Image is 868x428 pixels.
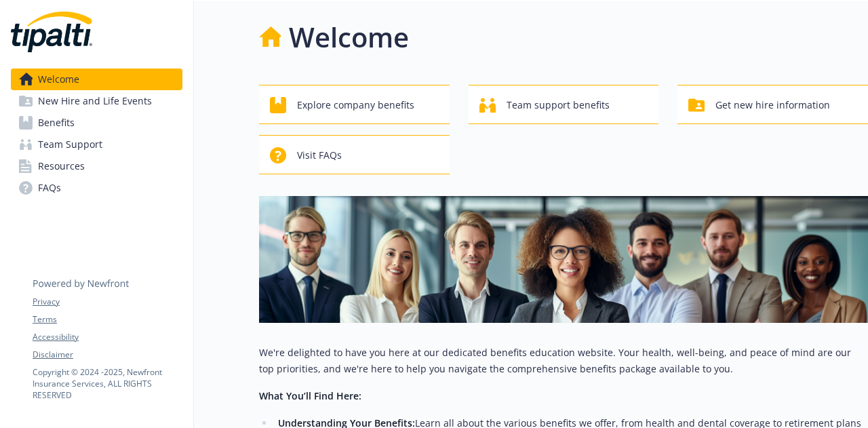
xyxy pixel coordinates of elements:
[289,17,409,58] h1: Welcome
[11,90,182,112] a: New Hire and Life Events
[38,112,75,134] span: Benefits
[38,177,61,199] span: FAQs
[11,177,182,199] a: FAQs
[259,389,361,402] strong: What You’ll Find Here:
[33,313,182,326] a: Terms
[259,135,450,174] button: Visit FAQs
[38,155,85,177] span: Resources
[11,155,182,177] a: Resources
[297,92,414,118] span: Explore company benefits
[259,196,868,323] img: overview page banner
[297,142,342,168] span: Visit FAQs
[38,90,152,112] span: New Hire and Life Events
[33,349,182,361] a: Disclaimer
[259,85,450,124] button: Explore company benefits
[259,345,868,377] p: We're delighted to have you here at our dedicated benefits education website. Your health, well-b...
[33,331,182,343] a: Accessibility
[677,85,868,124] button: Get new hire information
[38,69,79,90] span: Welcome
[33,366,182,401] p: Copyright © 2024 - 2025 , Newfront Insurance Services, ALL RIGHTS RESERVED
[11,69,182,90] a: Welcome
[38,134,102,155] span: Team Support
[469,85,659,124] button: Team support benefits
[11,112,182,134] a: Benefits
[715,92,830,118] span: Get new hire information
[33,296,182,308] a: Privacy
[507,92,610,118] span: Team support benefits
[11,134,182,155] a: Team Support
